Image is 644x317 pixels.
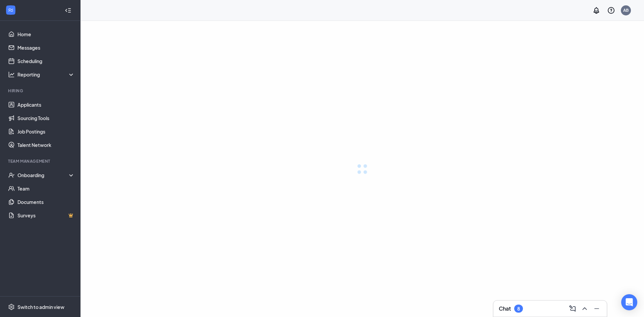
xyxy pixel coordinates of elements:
[17,71,75,78] div: Reporting
[8,158,73,164] div: Team Management
[17,304,64,310] div: Switch to admin view
[17,54,75,68] a: Scheduling
[623,7,629,13] div: AB
[17,28,75,41] a: Home
[592,6,600,14] svg: Notifications
[17,41,75,54] a: Messages
[8,304,15,310] svg: Settings
[17,111,75,125] a: Sourcing Tools
[8,172,15,178] svg: UserCheck
[621,294,637,310] div: Open Intercom Messenger
[607,6,615,14] svg: QuestionInfo
[17,182,75,195] a: Team
[17,172,75,178] div: Onboarding
[567,303,577,314] button: ComposeMessage
[8,71,15,78] svg: Analysis
[591,303,601,314] button: Minimize
[593,305,601,313] svg: Minimize
[17,138,75,152] a: Talent Network
[7,7,14,13] svg: WorkstreamLogo
[499,305,511,312] h3: Chat
[17,209,75,222] a: SurveysCrown
[17,98,75,111] a: Applicants
[17,125,75,138] a: Job Postings
[17,195,75,209] a: Documents
[569,305,577,313] svg: ComposeMessage
[581,305,589,313] svg: ChevronUp
[579,303,589,314] button: ChevronUp
[517,306,520,312] div: 8
[8,88,73,94] div: Hiring
[65,7,71,14] svg: Collapse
